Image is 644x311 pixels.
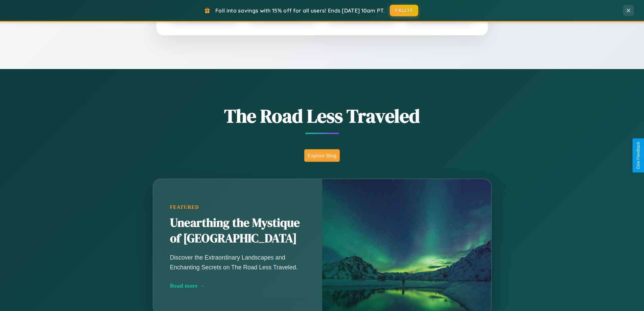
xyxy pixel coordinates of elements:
h2: Unearthing the Mystique of [GEOGRAPHIC_DATA] [170,215,305,246]
h1: The Road Less Traveled [119,103,525,129]
div: Give Feedback [636,142,641,169]
div: Read more → [170,282,305,289]
span: Fall into savings with 15% off for all users! Ends [DATE] 10am PT. [215,7,385,14]
button: Explore Blog [304,149,340,162]
div: Featured [170,204,305,210]
p: Discover the Extraordinary Landscapes and Enchanting Secrets on The Road Less Traveled. [170,253,305,272]
button: FALL15 [390,5,418,16]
